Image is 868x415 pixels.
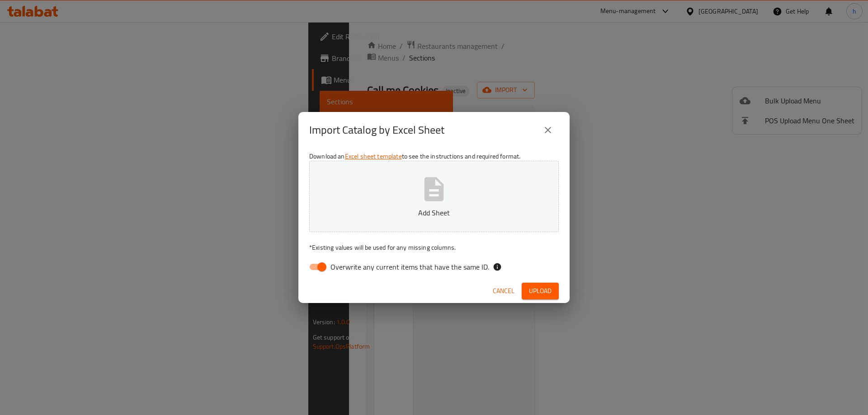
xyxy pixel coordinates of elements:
span: Upload [529,285,552,297]
a: Excel sheet template [345,150,402,162]
p: Existing values will be used for any missing columns. [309,243,559,252]
button: Cancel [489,283,518,299]
div: Download an to see the instructions and required format. [298,148,570,279]
h2: Import Catalog by Excel Sheet [309,123,444,137]
svg: If the overwrite option isn't selected, then the items that match an existing ID will be ignored ... [493,262,502,271]
button: Upload [522,283,559,299]
button: close [537,119,559,141]
span: Cancel [493,285,514,297]
button: Add Sheet [309,161,559,232]
p: Add Sheet [323,207,545,218]
span: Overwrite any current items that have the same ID. [330,261,489,272]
